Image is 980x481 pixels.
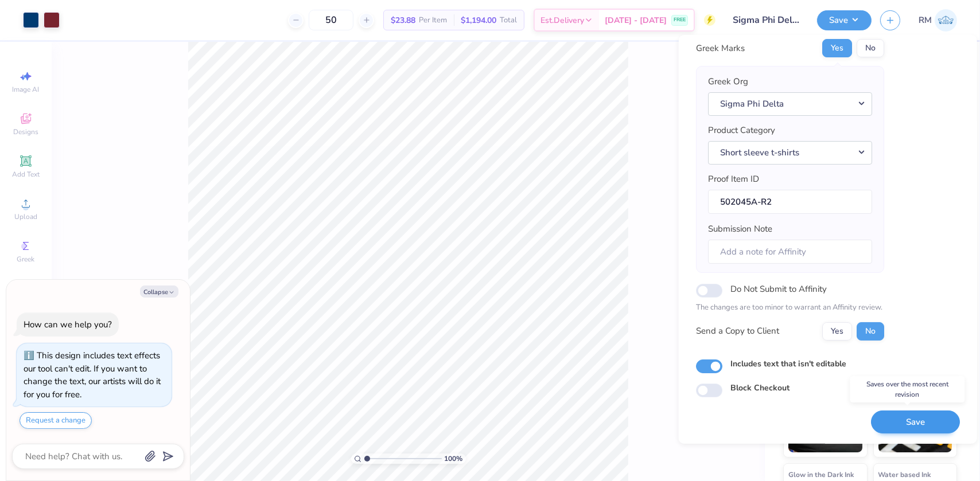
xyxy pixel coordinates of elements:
[13,127,38,136] span: Designs
[461,14,496,26] span: $1,194.00
[708,124,775,137] label: Product Category
[605,14,667,26] span: [DATE] - [DATE]
[878,468,931,480] span: Water based Ink
[708,140,872,163] button: Short sleeve t-shirts
[14,212,37,221] span: Upload
[696,302,884,314] p: The changes are too minor to warrant an Affinity review.
[822,322,852,340] button: Yes
[730,382,790,394] label: Block Checkout
[708,92,872,115] button: Sigma Phi Delta
[919,14,932,27] span: RM
[445,453,463,464] span: 100 %
[708,222,772,236] label: Submission Note
[24,350,161,400] div: This design includes text effects our tool can't edit. If you want to change the text, our artist...
[857,322,884,340] button: No
[24,319,112,330] div: How can we help you?
[724,9,808,32] input: Untitled Design
[696,42,745,55] div: Greek Marks
[674,16,686,24] span: FREE
[788,468,854,480] span: Glow in the Dark Ink
[708,75,748,88] label: Greek Org
[730,281,827,296] label: Do Not Submit to Affinity
[871,410,960,433] button: Save
[140,286,178,298] button: Collapse
[708,239,872,264] input: Add a note for Affinity
[935,9,957,32] img: Roberta Manuel
[500,14,517,26] span: Total
[309,10,353,30] input: – –
[696,324,779,338] div: Send a Copy to Client
[20,412,92,429] button: Request a change
[391,14,415,26] span: $23.88
[857,39,884,57] button: No
[12,170,40,179] span: Add Text
[708,173,759,186] label: Proof Item ID
[730,357,846,369] label: Includes text that isn't editable
[17,255,35,264] span: Greek
[919,9,957,32] a: RM
[419,14,447,26] span: Per Item
[850,376,965,402] div: Saves over the most recent revision
[540,14,584,26] span: Est. Delivery
[13,85,40,94] span: Image AI
[822,39,852,57] button: Yes
[817,10,872,30] button: Save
